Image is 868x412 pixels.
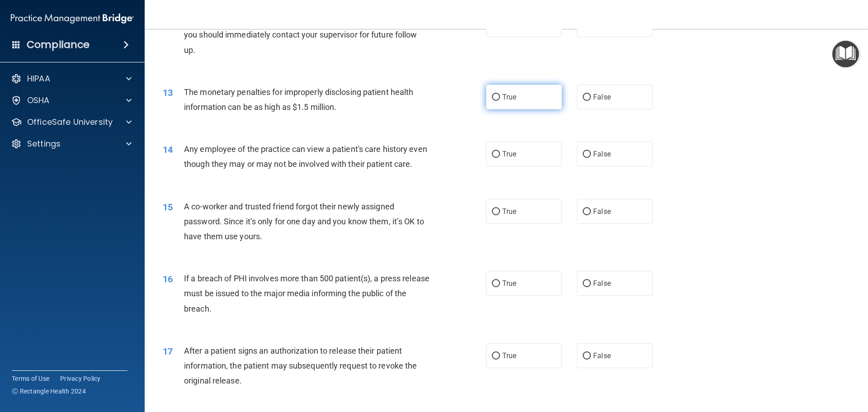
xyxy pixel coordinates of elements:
span: False [593,351,611,360]
input: True [492,280,500,287]
span: If a breach of PHI involves more than 500 patient(s), a press release must be issued to the major... [184,274,429,313]
a: OfficeSafe University [11,117,132,128]
span: Ⓒ Rectangle Health 2024 [12,387,86,396]
h4: Compliance [27,38,90,51]
span: False [593,150,611,158]
span: True [502,207,516,216]
a: Terms of Use [12,374,49,383]
img: PMB logo [11,9,134,28]
span: 16 [163,274,173,284]
input: True [492,208,500,215]
p: Settings [27,138,61,149]
input: False [583,208,591,215]
span: 15 [163,202,173,213]
span: False [593,93,611,101]
p: HIPAA [27,73,50,84]
input: False [583,353,591,360]
p: OSHA [27,95,50,106]
a: OSHA [11,95,132,106]
input: True [492,353,500,360]
span: 14 [163,144,173,155]
span: If you suspect that someone is violating the practice's privacy policy you should immediately con... [184,15,429,54]
span: True [502,150,516,158]
button: Open Resource Center [832,41,859,67]
iframe: Drift Widget Chat Controller [712,348,857,384]
input: True [492,151,500,158]
p: OfficeSafe University [27,117,113,128]
span: 17 [163,346,173,357]
input: False [583,280,591,287]
a: Privacy Policy [60,374,101,383]
span: False [593,207,611,216]
span: Any employee of the practice can view a patient's care history even though they may or may not be... [184,144,427,169]
input: True [492,94,500,101]
span: False [593,279,611,288]
span: The monetary penalties for improperly disclosing patient health information can be as high as $1.... [184,87,413,112]
a: HIPAA [11,73,132,84]
span: True [502,93,516,101]
span: A co-worker and trusted friend forgot their newly assigned password. Since it’s only for one day ... [184,202,424,241]
input: False [583,151,591,158]
span: True [502,351,516,360]
span: True [502,279,516,288]
a: Settings [11,138,132,149]
span: After a patient signs an authorization to release their patient information, the patient may subs... [184,346,417,385]
span: 13 [163,87,173,98]
input: False [583,94,591,101]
